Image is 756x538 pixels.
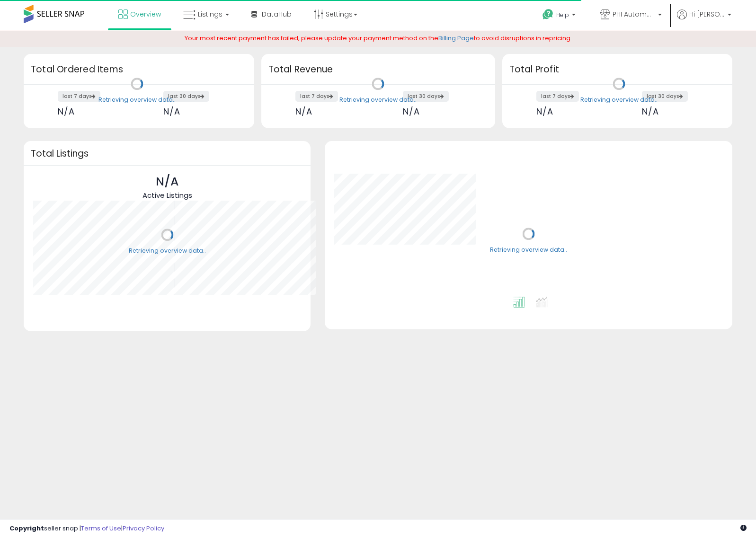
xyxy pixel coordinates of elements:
span: PHI Automotive Group [613,9,655,19]
div: Retrieving overview data.. [98,96,176,104]
span: Your most recent payment has failed, please update your payment method on the to avoid disruption... [185,34,572,43]
div: Retrieving overview data.. [490,246,567,254]
span: DataHub [262,9,292,19]
span: Overview [130,9,161,19]
span: Listings [198,9,222,19]
div: Retrieving overview data.. [580,96,658,104]
a: Hi [PERSON_NAME] [677,9,731,31]
span: Hi [PERSON_NAME] [689,9,725,19]
i: Get Help [542,9,554,20]
div: Retrieving overview data.. [339,96,417,104]
span: Help [556,11,569,19]
a: Billing Page [438,34,474,43]
a: Help [535,1,585,31]
div: Retrieving overview data.. [129,247,206,255]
